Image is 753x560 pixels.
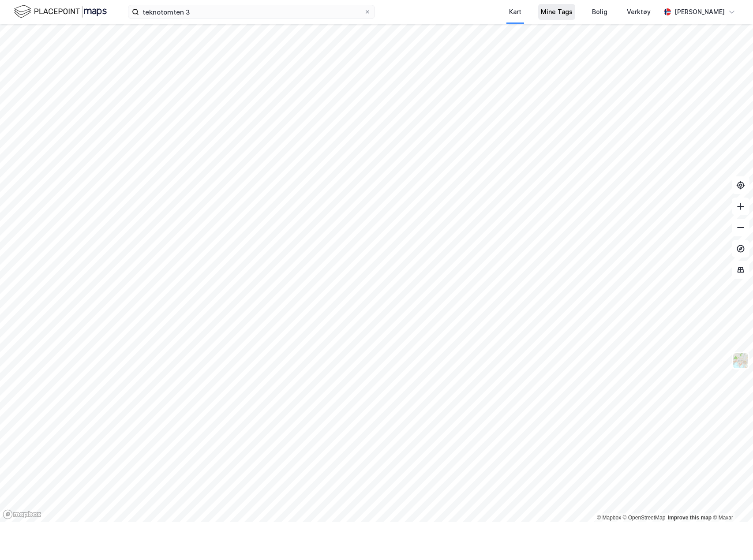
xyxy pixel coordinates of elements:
[674,7,725,17] div: [PERSON_NAME]
[3,509,41,519] a: Mapbox homepage
[668,515,712,521] a: Improve this map
[509,7,521,17] div: Kart
[709,518,753,560] iframe: Chat Widget
[592,7,607,17] div: Bolig
[14,4,107,19] img: logo.f888ab2527a4732fd821a326f86c7f29.svg
[541,7,573,17] div: Mine Tags
[139,5,364,19] input: Søk på adresse, matrikkel, gårdeiere, leietakere eller personer
[597,515,621,521] a: Mapbox
[732,352,749,369] img: Z
[627,7,651,17] div: Verktøy
[713,515,733,521] a: Maxar
[623,515,666,521] a: OpenStreetMap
